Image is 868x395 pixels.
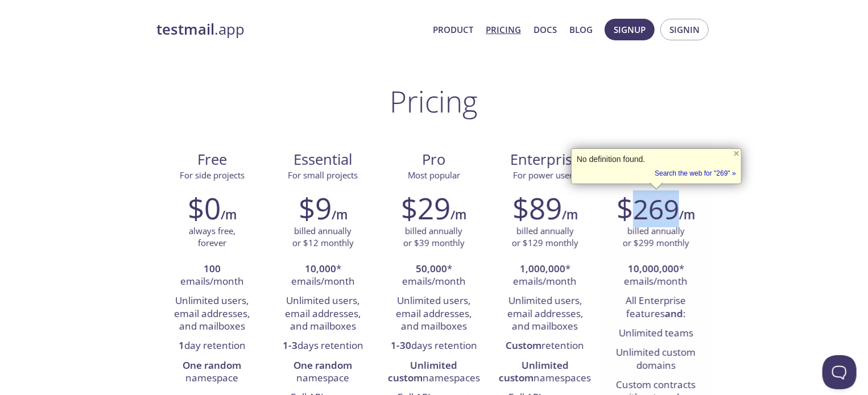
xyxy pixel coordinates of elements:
strong: testmail [156,19,214,39]
li: Unlimited teams [609,324,703,343]
button: Signin [660,19,709,40]
h6: /m [221,205,237,224]
p: billed annually or $12 monthly [292,225,354,250]
p: billed annually or $39 monthly [403,225,465,250]
li: Unlimited users, email addresses, and mailboxes [387,292,481,336]
li: All Enterprise features : [609,292,703,324]
h2: $89 [512,191,562,225]
li: * emails/month [276,260,370,292]
strong: 1-3 [283,339,297,352]
strong: One random [294,359,352,372]
p: billed annually or $129 monthly [512,225,578,250]
li: namespaces [387,356,481,389]
li: * emails/month [498,260,592,292]
span: Signin [669,22,700,37]
a: Blog [569,22,593,37]
h6: /m [679,205,695,224]
h2: $29 [402,191,451,225]
h2: $ [617,191,679,225]
span: For power users [513,169,577,181]
h6: /m [451,205,467,224]
li: Unlimited custom domains [609,343,703,376]
h2: $9 [299,191,332,225]
li: * emails/month [609,260,703,292]
span: For side projects [180,169,245,181]
strong: One random [183,359,241,372]
a: testmail.app [156,20,424,39]
a: Docs [534,22,557,37]
span: Signup [614,22,646,37]
span: Most popular [408,169,460,181]
li: emails/month [165,260,259,292]
strong: 1,000,000 [520,262,565,275]
strong: 100 [204,262,221,275]
strong: Unlimited custom [388,359,458,384]
span: Free [166,150,258,169]
li: days retention [387,336,481,356]
a: Pricing [486,22,521,37]
h1: Pricing [390,84,478,118]
p: billed annually or $299 monthly [623,225,689,250]
button: Signup [605,19,655,40]
span: Pro [387,150,480,169]
strong: Custom [506,339,542,352]
h6: /m [562,205,578,224]
strong: 50,000 [416,262,447,275]
span: 269 [633,190,679,227]
span: Enterprise [499,150,592,169]
li: Unlimited users, email addresses, and mailboxes [165,292,259,336]
h2: $0 [188,191,221,225]
li: retention [498,336,592,356]
strong: 10,000 [305,262,336,275]
strong: Unlimited custom [499,359,569,384]
li: day retention [165,336,259,356]
strong: 1 [179,339,184,352]
li: days retention [276,336,370,356]
span: Essential [276,150,369,169]
strong: 1-30 [391,339,411,352]
span: For small projects [288,169,358,181]
li: namespaces [498,356,592,389]
strong: 10,000,000 [628,262,679,275]
h6: /m [332,205,348,224]
li: Unlimited users, email addresses, and mailboxes [498,292,592,336]
strong: and [665,307,683,320]
p: always free, forever [189,225,235,250]
li: namespace [276,356,370,389]
li: * emails/month [387,260,481,292]
li: Unlimited users, email addresses, and mailboxes [276,292,370,336]
a: Product [433,22,473,37]
iframe: Help Scout Beacon - Open [822,355,857,389]
li: namespace [165,356,259,389]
